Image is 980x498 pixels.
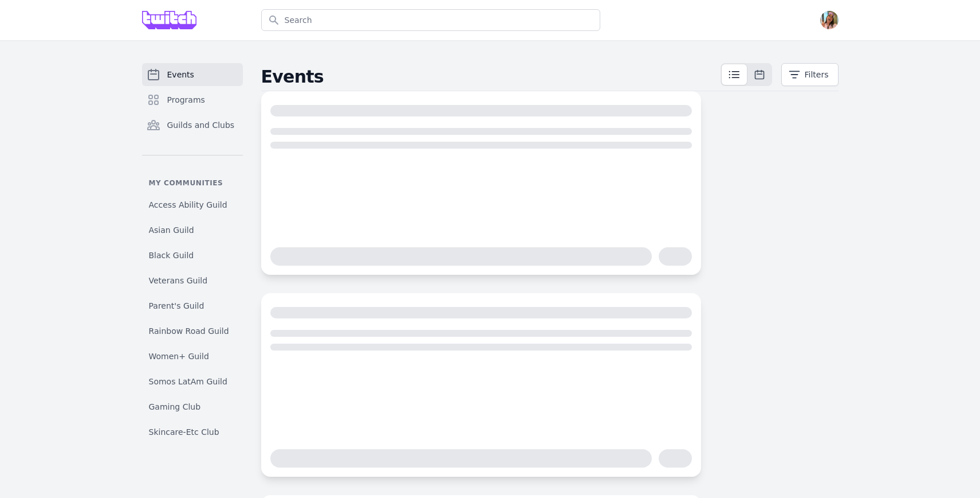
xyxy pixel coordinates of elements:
[142,396,243,417] a: Gaming Club
[142,220,243,240] a: Asian Guild
[261,9,600,31] input: Search
[142,422,243,442] a: Skincare-Etc Club
[142,371,243,392] a: Somos LatAm Guild
[142,321,243,341] a: Rainbow Road Guild
[149,300,204,312] span: Parent's Guild
[781,63,839,86] button: Filters
[149,250,194,261] span: Black Guild
[149,351,209,362] span: Women+ Guild
[167,119,235,131] span: Guilds and Clubs
[142,270,243,291] a: Veterans Guild
[142,88,243,111] a: Programs
[167,94,205,106] span: Programs
[149,275,208,286] span: Veterans Guild
[142,194,243,215] a: Access Ability Guild
[142,346,243,367] a: Women+ Guild
[142,11,197,29] img: Grove
[167,69,194,80] span: Events
[149,426,219,438] span: Skincare-Etc Club
[142,295,243,316] a: Parent's Guild
[142,114,243,137] a: Guilds and Clubs
[149,376,227,387] span: Somos LatAm Guild
[149,199,227,211] span: Access Ability Guild
[149,224,194,236] span: Asian Guild
[142,178,243,188] p: My communities
[142,245,243,266] a: Black Guild
[261,67,721,87] h2: Events
[149,401,201,413] span: Gaming Club
[142,63,243,86] a: Events
[149,325,229,337] span: Rainbow Road Guild
[142,63,243,435] nav: Sidebar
